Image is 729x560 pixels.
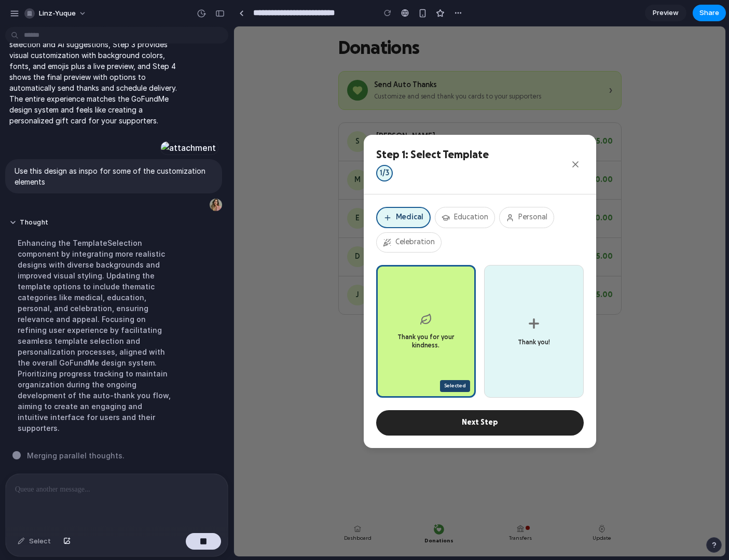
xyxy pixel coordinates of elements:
[284,312,316,320] div: Thank you!
[142,384,350,409] button: Next Step
[39,8,76,19] span: linz-yuque
[15,165,213,187] p: Use this design as inspo for some of the customization elements
[206,354,236,366] div: Selected
[142,180,197,202] button: Medical
[201,180,261,202] button: Education
[152,307,232,323] div: Thank you for your kindness.
[142,206,208,226] button: Celebration
[142,138,159,155] div: 1 /3
[699,8,719,18] span: Share
[693,5,726,21] button: Share
[653,8,679,18] span: Preview
[645,5,686,21] a: Preview
[250,239,350,371] button: Thank you!
[9,231,183,440] div: Enhancing the TemplateSelection component by integrating more realistic designs with diverse back...
[142,239,242,371] button: Thank you for your kindness.Selected
[142,121,255,136] div: Step 1: Select Template
[333,130,350,146] button: Close
[20,5,92,22] button: linz-yuque
[265,180,320,202] button: Personal
[27,450,125,461] span: Merging parallel thoughts .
